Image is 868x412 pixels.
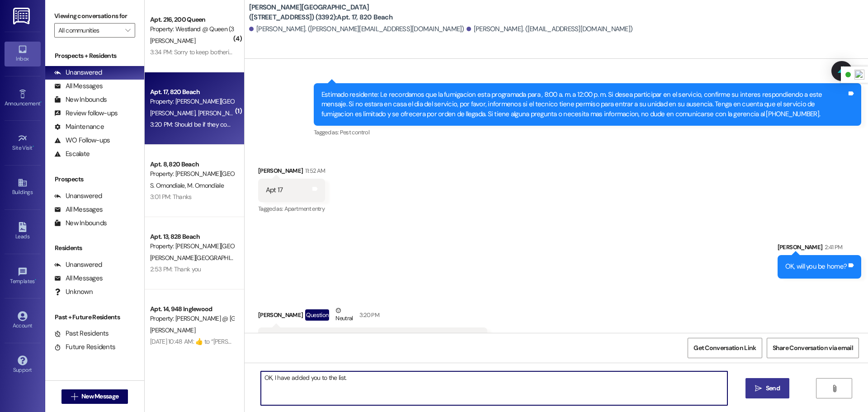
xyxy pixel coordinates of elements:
[61,389,128,404] button: New Message
[40,99,42,105] span: •
[5,353,41,377] a: Support
[258,166,325,179] div: [PERSON_NAME]
[71,393,78,400] i: 
[831,385,838,392] i: 
[249,24,464,34] div: [PERSON_NAME]. ([PERSON_NAME][EMAIL_ADDRESS][DOMAIN_NAME])
[198,109,243,117] span: [PERSON_NAME]
[314,126,861,139] div: Tagged as:
[150,193,192,201] div: 3:01 PM: Thanks
[150,265,201,273] div: 2:53 PM: Thank you
[54,81,103,91] div: All Messages
[266,185,283,195] div: Apt 17
[767,338,859,358] button: Share Conversation via email
[261,371,727,405] textarea: OK, I have added you to the list.
[54,191,102,201] div: Unanswered
[284,205,325,213] span: Apartment entry
[5,42,41,66] a: Inbox
[150,15,234,24] div: Apt. 216, 200 Queen
[150,24,234,34] div: Property: Westland @ Queen (3266)
[54,260,102,270] div: Unanswered
[54,109,118,118] div: Review follow-ups
[150,169,234,179] div: Property: [PERSON_NAME][GEOGRAPHIC_DATA] ([STREET_ADDRESS]) (3392)
[54,95,107,104] div: New Inbounds
[150,87,234,97] div: Apt. 17, 820 Beach
[785,262,847,271] div: OK, will you be home?
[357,310,379,320] div: 3:20 PM
[303,166,325,175] div: 11:52 AM
[693,343,756,353] span: Get Conversation Link
[54,149,90,159] div: Escalate
[54,287,93,297] div: Unknown
[5,264,41,289] a: Templates •
[5,131,41,155] a: Site Visit •
[54,9,135,23] label: Viewing conversations for
[54,218,107,228] div: New Inbounds
[755,385,762,392] i: 
[822,242,842,252] div: 2:41 PM
[150,48,493,56] div: 3:34 PM: Sorry to keep bothering you what is the guy coming out on the first [DATE] of next month...
[258,202,325,215] div: Tagged as:
[45,51,144,61] div: Prospects + Residents
[35,277,36,283] span: •
[45,175,144,184] div: Prospects
[150,232,234,242] div: Apt. 13, 828 Beach
[5,308,41,333] a: Account
[5,219,41,244] a: Leads
[150,160,234,169] div: Apt. 8, 820 Beach
[249,3,430,22] b: [PERSON_NAME][GEOGRAPHIC_DATA] ([STREET_ADDRESS]) (3392): Apt. 17, 820 Beach
[150,314,234,323] div: Property: [PERSON_NAME] @ [GEOGRAPHIC_DATA] (3272)
[150,242,234,251] div: Property: [PERSON_NAME][GEOGRAPHIC_DATA] ([STREET_ADDRESS]) (3280)
[258,306,487,328] div: [PERSON_NAME]
[58,23,121,38] input: All communities
[13,8,32,24] img: ResiDesk Logo
[150,97,234,106] div: Property: [PERSON_NAME][GEOGRAPHIC_DATA] ([STREET_ADDRESS]) (3392)
[54,329,109,338] div: Past Residents
[54,342,115,352] div: Future Residents
[150,120,365,128] div: 3:20 PM: Should be if they come after 8:15 I just have to drop my kids off at school
[54,68,102,77] div: Unanswered
[187,181,224,189] span: M. Omondiale
[150,254,253,262] span: [PERSON_NAME][GEOGRAPHIC_DATA]
[5,175,41,199] a: Buildings
[45,243,144,253] div: Residents
[150,304,234,314] div: Apt. 14, 948 Inglewood
[745,378,789,398] button: Send
[150,337,570,346] div: [DATE] 10:48 AM: ​👍​ to “ [PERSON_NAME] ([PERSON_NAME] @ [GEOGRAPHIC_DATA] (3272)): I am still wa...
[150,109,198,117] span: [PERSON_NAME]
[150,326,195,334] span: [PERSON_NAME]
[54,122,104,132] div: Maintenance
[54,136,110,145] div: WO Follow-ups
[150,181,187,189] span: S. Omondiale
[778,242,861,255] div: [PERSON_NAME]
[766,384,780,393] span: Send
[81,392,118,401] span: New Message
[54,205,103,214] div: All Messages
[150,37,195,45] span: [PERSON_NAME]
[688,338,762,358] button: Get Conversation Link
[321,90,847,119] div: Estimado residente: Le recordamos que la fumigacion esta programada para , 8:00 a. m. a 12:00 p. ...
[305,309,329,321] div: Question
[54,274,103,283] div: All Messages
[45,313,144,322] div: Past + Future Residents
[334,306,354,325] div: Neutral
[773,343,853,353] span: Share Conversation via email
[467,24,633,34] div: [PERSON_NAME]. ([EMAIL_ADDRESS][DOMAIN_NAME])
[125,27,130,34] i: 
[340,128,369,136] span: Pest control
[33,143,34,150] span: •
